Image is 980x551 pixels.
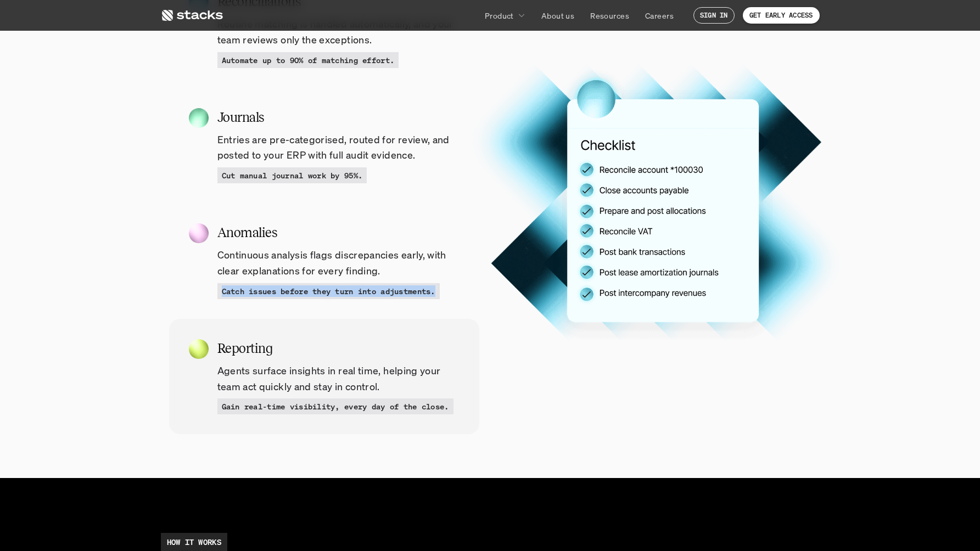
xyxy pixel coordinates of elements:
img: logo_orange.svg [18,18,26,26]
p: Entries are pre-categorised, routed for review, and posted to your ERP with full audit evidence. [217,132,460,164]
p: Gain real-time visibility, every day of the close. [222,401,449,412]
div: Domain: [URL] [29,29,78,37]
p: About us [541,10,574,21]
p: Careers [645,10,674,21]
a: About us [535,5,581,25]
p: GET EARLY ACCESS [749,12,813,19]
p: Cut manual journal work by 95%. [222,170,363,181]
a: SIGN IN [693,7,735,24]
img: website_grey.svg [18,29,26,37]
div: v 4.0.25 [31,18,54,26]
p: SIGN IN [700,12,728,19]
img: tab_domain_overview_orange.svg [30,64,38,72]
h5: Reporting [217,339,460,358]
p: Catch issues before they turn into adjustments. [222,285,435,297]
a: Careers [639,5,680,25]
p: Product [485,10,514,21]
p: Resources [590,10,629,21]
a: Resources [584,5,636,25]
img: tab_keywords_by_traffic_grey.svg [109,64,118,72]
div: Domain Overview [42,65,98,72]
p: Automate up to 90% of matching effort. [222,54,395,66]
p: Continuous analysis flags discrepancies early, with clear explanations for every finding. [217,247,460,279]
div: Keywords by Traffic [121,65,185,72]
h2: HOW IT WORKS [167,536,221,548]
h5: Anomalies [217,223,460,243]
a: GET EARLY ACCESS [743,7,820,24]
h5: Journals [217,108,460,127]
p: Agents surface insights in real time, helping your team act quickly and stay in control. [217,363,460,395]
p: Routine matching is handled automatically, and your team reviews only the exceptions. [217,16,460,48]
